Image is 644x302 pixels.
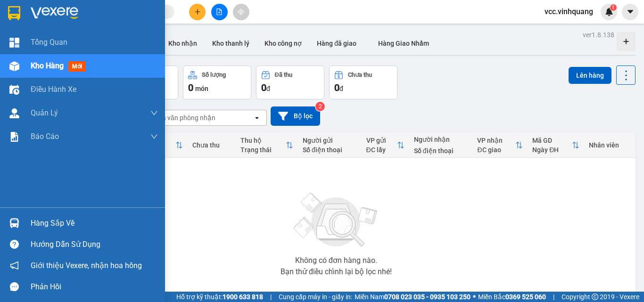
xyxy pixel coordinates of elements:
div: Số điện thoại [414,147,468,155]
span: question-circle [10,240,19,249]
strong: 1900 633 818 [223,293,263,301]
span: 0 [334,82,339,93]
img: icon-new-feature [605,8,613,16]
span: | [553,292,554,302]
img: warehouse-icon [9,218,19,228]
div: Số điện thoại [303,146,357,154]
span: mới [68,61,86,72]
svg: open [253,114,261,122]
div: Người gửi [303,137,357,144]
span: file-add [216,8,223,15]
span: đ [266,85,270,92]
img: dashboard-icon [9,38,19,48]
img: warehouse-icon [9,108,19,118]
div: Thu hộ [240,137,286,144]
button: Số lượng0món [183,65,251,99]
span: vcc.vinhquang [537,6,601,17]
span: aim [238,8,244,15]
span: ⚪️ [473,295,476,299]
img: warehouse-icon [9,61,19,71]
div: ĐC lấy [366,146,397,154]
div: Chọn văn phòng nhận [150,113,215,122]
button: caret-down [622,4,638,20]
div: ĐC giao [477,146,515,154]
button: Đã thu0đ [256,65,324,99]
span: copyright [592,294,598,300]
sup: 1 [610,4,617,11]
th: Toggle SortBy [236,133,298,158]
div: Hướng dẫn sử dụng [31,237,158,252]
div: Đã thu [275,72,292,78]
div: Người nhận [414,136,468,143]
sup: 2 [315,102,325,111]
div: ver 1.8.138 [583,30,614,40]
button: file-add [211,4,228,20]
th: Toggle SortBy [528,133,584,158]
th: Toggle SortBy [472,133,528,158]
div: Số lượng [202,72,226,78]
button: Hàng đã giao [309,32,364,55]
img: svg+xml;base64,PHN2ZyBjbGFzcz0ibGlzdC1wbHVnX19zdmciIHhtbG5zPSJodHRwOi8vd3d3LnczLm9yZy8yMDAwL3N2Zy... [289,187,383,253]
div: Ngày ĐH [532,146,572,154]
span: plus [194,8,201,15]
div: Hàng sắp về [31,216,158,230]
span: down [150,109,158,117]
span: Hàng Giao Nhầm [378,40,429,47]
span: notification [10,261,19,270]
button: plus [189,4,206,20]
div: VP nhận [477,137,515,144]
span: | [270,292,272,302]
span: món [195,85,208,92]
div: Chưa thu [348,72,372,78]
span: Tổng Quan [31,36,67,48]
span: Giới thiệu Vexere, nhận hoa hồng [31,260,142,271]
img: solution-icon [9,132,19,142]
button: Bộ lọc [271,106,320,126]
span: 1 [611,4,615,11]
button: Kho công nợ [257,32,309,55]
span: Cung cấp máy in - giấy in: [279,292,352,302]
img: warehouse-icon [9,85,19,95]
span: Điều hành xe [31,83,76,95]
span: 0 [261,82,266,93]
span: Hỗ trợ kỹ thuật: [176,292,263,302]
th: Toggle SortBy [362,133,409,158]
div: VP gửi [366,137,397,144]
img: logo-vxr [8,6,20,20]
span: Quản Lý [31,107,58,119]
button: Lên hàng [569,67,611,84]
span: down [150,133,158,140]
button: aim [233,4,249,20]
div: Mã GD [532,137,572,144]
span: message [10,282,19,291]
div: Phản hồi [31,280,158,294]
div: Chưa thu [192,141,231,149]
div: Nhân viên [589,141,631,149]
button: Kho thanh lý [205,32,257,55]
strong: 0708 023 035 - 0935 103 250 [384,293,471,301]
div: Trạng thái [240,146,286,154]
div: Tạo kho hàng mới [617,32,636,51]
span: đ [339,85,343,92]
span: Kho hàng [31,61,64,70]
button: Kho nhận [161,32,205,55]
span: Miền Nam [355,292,471,302]
div: Bạn thử điều chỉnh lại bộ lọc nhé! [281,268,392,276]
span: caret-down [626,8,635,16]
span: Báo cáo [31,131,59,142]
strong: 0369 525 060 [505,293,546,301]
span: 0 [188,82,193,93]
button: Chưa thu0đ [329,65,397,99]
div: Không có đơn hàng nào. [295,257,377,264]
span: Miền Bắc [478,292,546,302]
